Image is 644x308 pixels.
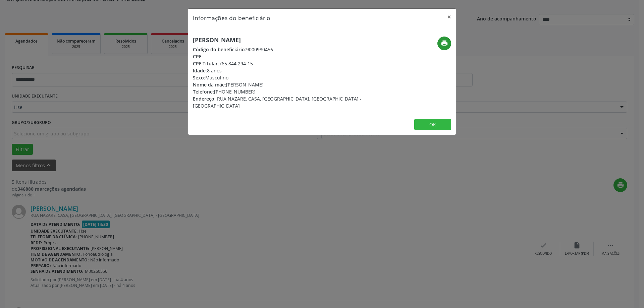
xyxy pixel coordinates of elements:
h5: Informações do beneficiário [193,13,270,22]
span: Código do beneficiário: [193,46,246,53]
span: RUA NAZARE, CASA, [GEOGRAPHIC_DATA], [GEOGRAPHIC_DATA] - [GEOGRAPHIC_DATA] [193,96,362,109]
span: Endereço: [193,96,216,102]
div: -- [193,53,362,60]
h5: [PERSON_NAME] [193,37,362,44]
button: print [437,37,451,50]
button: OK [414,119,451,130]
i: print [441,40,448,47]
span: Sexo: [193,74,205,81]
div: Masculino [193,74,362,81]
div: 8 anos [193,67,362,74]
span: Idade: [193,67,207,74]
span: Nome da mãe: [193,81,226,88]
div: 9000980456 [193,46,362,53]
div: [PERSON_NAME] [193,81,362,88]
span: Telefone: [193,88,214,95]
button: Close [442,9,456,25]
span: CPF: [193,53,203,60]
div: [PHONE_NUMBER] [193,88,362,95]
div: 765.844.294-15 [193,60,362,67]
span: CPF Titular: [193,60,219,67]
